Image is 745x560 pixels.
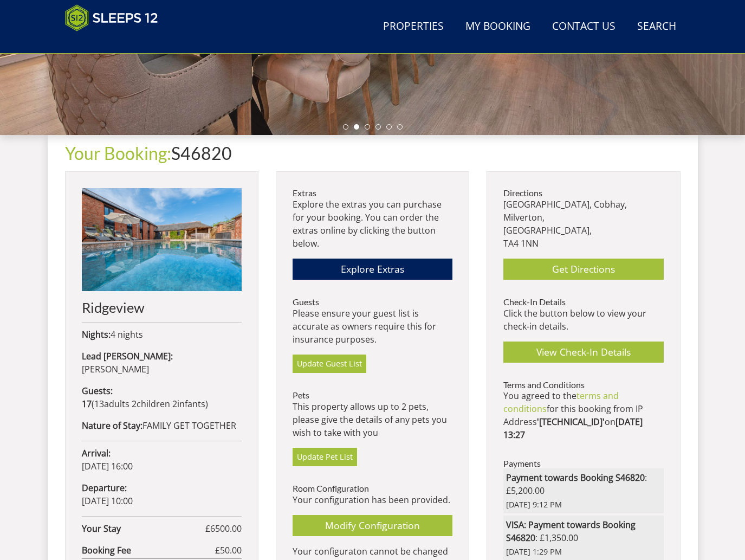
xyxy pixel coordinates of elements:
[125,398,129,410] span: s
[293,390,452,400] h3: Pets
[537,416,605,428] strong: '[TECHNICAL_ID]'
[503,342,663,363] a: View Check-In Details
[65,144,681,163] h1: S46820
[129,398,170,410] span: child
[503,307,663,333] p: Click the button below to view your check-in details.
[170,398,205,410] span: infant
[205,522,242,535] span: £
[503,198,663,250] p: [GEOGRAPHIC_DATA], Cobhay, Milverton, [GEOGRAPHIC_DATA], TA4 1NN
[503,297,663,307] h3: Check-In Details
[293,259,452,280] a: Explore Extras
[503,416,643,441] strong: [DATE] 13:27
[82,447,242,473] p: [DATE] 16:00
[94,398,104,410] span: 13
[506,499,660,511] span: [DATE] 9:12 PM
[503,389,663,441] p: You agreed to the for this booking from IP Address on
[82,385,113,397] strong: Guests:
[82,522,205,535] strong: Your Stay
[132,398,137,410] span: 2
[293,400,452,439] p: This property allows up to 2 pets, please give the details of any pets you wish to take with you
[82,328,242,341] p: 4 nights
[503,390,619,415] a: terms and conditions
[201,398,205,410] span: s
[293,355,366,373] a: Update Guest List
[82,481,242,507] p: [DATE] 10:00
[293,297,452,307] h3: Guests
[293,448,357,466] a: Update Pet List
[293,493,452,506] p: Your configuration has been provided.
[293,515,452,536] a: Modify Configuration
[94,398,129,410] span: adult
[82,350,173,362] strong: Lead [PERSON_NAME]:
[503,459,663,468] h3: Payments
[506,472,645,484] strong: Payment towards Booking S46820
[506,546,660,558] span: [DATE] 1:29 PM
[293,188,452,198] h3: Extras
[215,544,242,557] span: £
[65,4,158,31] img: Sleeps 12
[82,544,215,557] strong: Booking Fee
[379,15,448,39] a: Properties
[503,188,663,198] h3: Directions
[82,447,111,459] strong: Arrival:
[156,398,170,410] span: ren
[82,363,149,375] span: [PERSON_NAME]
[503,468,663,513] li: : £5,200.00
[293,484,452,493] h3: Room Configuration
[82,419,242,432] p: FAMILY GET TOGETHER
[220,544,242,556] span: 50.00
[293,307,452,346] p: Please ensure your guest list is accurate as owners require this for insurance purposes.
[82,398,92,410] strong: 17
[60,38,173,47] iframe: Customer reviews powered by Trustpilot
[506,519,636,544] strong: VISA: Payment towards Booking S46820
[82,188,242,291] img: An image of 'Ridgeview'
[633,15,681,39] a: Search
[65,143,171,164] a: Your Booking:
[548,15,620,39] a: Contact Us
[82,482,127,494] strong: Departure:
[82,329,111,340] strong: Nights:
[82,300,242,315] h2: Ridgeview
[461,15,535,39] a: My Booking
[210,523,242,535] span: 6500.00
[503,380,663,390] h3: Terms and Conditions
[172,398,177,410] span: 2
[503,259,663,280] a: Get Directions
[82,398,208,410] span: ( )
[293,198,452,250] p: Explore the extras you can purchase for your booking. You can order the extras online by clicking...
[82,188,242,315] a: Ridgeview
[82,420,142,432] strong: Nature of Stay:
